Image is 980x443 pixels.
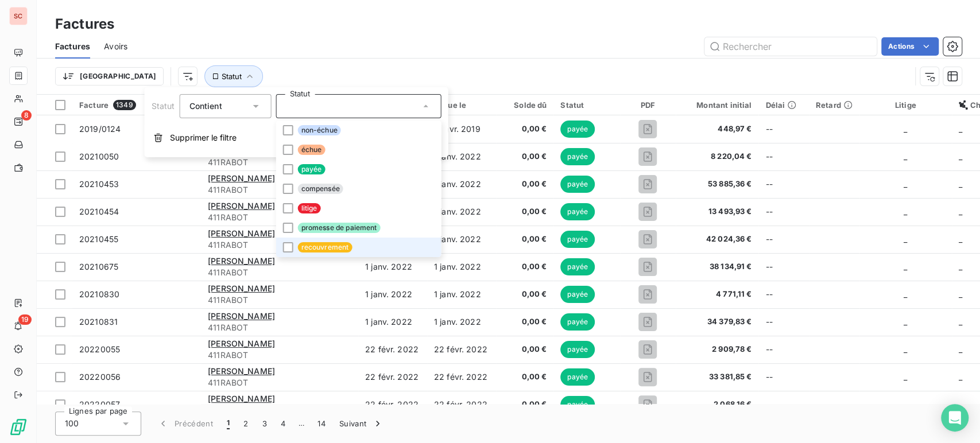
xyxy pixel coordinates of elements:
[297,164,325,174] span: payée
[560,286,595,303] span: payée
[560,396,595,413] span: payée
[758,198,808,226] td: --
[220,411,237,436] button: 1
[427,336,496,363] td: 22 févr. 2022
[208,366,275,376] span: [PERSON_NAME]
[227,418,230,429] span: 1
[208,267,351,278] span: 411RABOT
[959,234,962,244] span: _
[683,371,752,383] span: 33 381,85 €
[904,151,907,161] span: _
[560,203,595,220] span: payée
[79,124,121,134] span: 2019/0124
[959,179,962,189] span: _
[427,363,496,391] td: 22 févr. 2022
[627,100,669,110] div: PDF
[358,391,427,418] td: 22 févr. 2022
[560,231,595,248] span: payée
[758,281,808,308] td: --
[503,289,547,300] span: 0,00 €
[758,363,808,391] td: --
[113,100,136,110] span: 1349
[959,317,962,327] span: _
[427,170,496,198] td: 1 janv. 2022
[297,203,320,213] span: litige
[358,336,427,363] td: 22 févr. 2022
[55,67,164,86] button: [GEOGRAPHIC_DATA]
[79,262,118,271] span: 20210675
[503,344,547,355] span: 0,00 €
[79,372,121,382] span: 20220056
[560,100,613,110] div: Statut
[427,253,496,281] td: 1 janv. 2022
[358,363,427,391] td: 22 févr. 2022
[208,256,275,266] span: [PERSON_NAME]
[152,101,175,111] span: Statut
[959,262,962,271] span: _
[560,368,595,386] span: payée
[758,170,808,198] td: --
[503,371,547,383] span: 0,00 €
[297,125,340,135] span: non-échue
[959,207,962,216] span: _
[79,100,109,110] span: Facture
[560,313,595,331] span: payée
[758,253,808,281] td: --
[208,212,351,223] span: 411RABOT
[904,289,907,299] span: _
[292,414,311,433] span: …
[297,184,343,194] span: compensée
[683,100,752,110] div: Montant initial
[959,124,962,134] span: _
[959,344,962,354] span: _
[683,344,752,355] span: 2 909,78 €
[208,294,351,306] span: 411RABOT
[866,100,945,110] div: Litige
[237,411,255,436] button: 2
[208,377,351,388] span: 411RABOT
[959,399,962,409] span: _
[55,41,90,52] span: Factures
[145,125,448,150] button: Supprimer le filtre
[427,115,496,143] td: 15 avr. 2019
[150,411,220,436] button: Précédent
[683,206,752,217] span: 13 493,93 €
[560,148,595,165] span: payée
[816,100,853,110] div: Retard
[503,234,547,245] span: 0,00 €
[79,317,118,327] span: 20210831
[311,411,332,436] button: 14
[427,226,496,253] td: 1 janv. 2022
[683,289,752,300] span: 4 771,11 €
[904,317,907,327] span: _
[208,349,351,361] span: 411RABOT
[208,339,275,348] span: [PERSON_NAME]
[904,372,907,382] span: _
[959,151,962,161] span: _
[758,143,808,170] td: --
[297,223,380,233] span: promesse de paiement
[358,281,427,308] td: 1 janv. 2022
[704,37,877,56] input: Rechercher
[358,308,427,336] td: 1 janv. 2022
[560,121,595,138] span: payée
[427,198,496,226] td: 1 janv. 2022
[297,145,325,155] span: échue
[208,322,351,333] span: 411RABOT
[758,391,808,418] td: --
[765,100,801,110] div: Délai
[79,179,119,189] span: 20210453
[904,179,907,189] span: _
[904,399,907,409] span: _
[503,399,547,410] span: 0,00 €
[904,262,907,271] span: _
[208,173,275,183] span: [PERSON_NAME]
[427,143,496,170] td: 1 janv. 2022
[79,344,120,354] span: 20220055
[18,314,32,325] span: 19
[208,201,275,211] span: [PERSON_NAME]
[904,207,907,216] span: _
[503,261,547,273] span: 0,00 €
[79,289,119,299] span: 20210830
[503,100,547,110] div: Solde dû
